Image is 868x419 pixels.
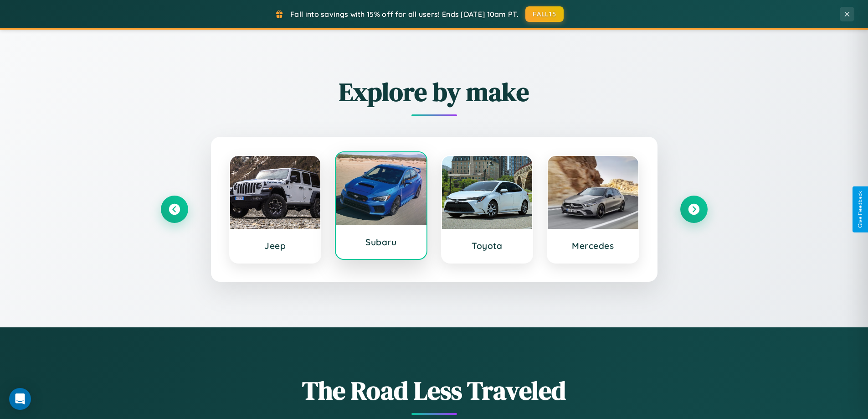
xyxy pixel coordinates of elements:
[525,6,564,22] button: FALL15
[345,237,417,248] h3: Subaru
[161,74,708,109] h2: Explore by make
[857,191,863,228] div: Give Feedback
[9,388,31,410] div: Open Intercom Messenger
[290,10,519,19] span: Fall into savings with 15% off for all users! Ends [DATE] 10am PT.
[451,240,524,251] h3: Toyota
[557,240,629,251] h3: Mercedes
[161,373,708,408] h1: The Road Less Traveled
[239,240,312,251] h3: Jeep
